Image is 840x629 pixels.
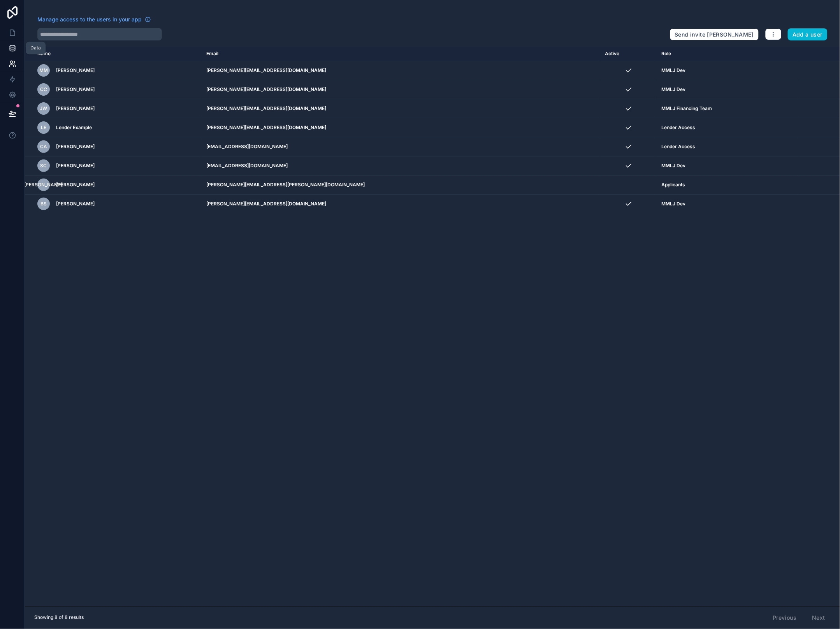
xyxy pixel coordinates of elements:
[202,47,600,61] th: Email
[661,163,685,169] span: MMLJ Dev
[661,201,685,207] span: MMLJ Dev
[56,124,92,131] span: Lender Example
[34,615,84,621] span: Showing 8 of 8 results
[40,201,47,207] span: BS
[25,182,63,188] span: [PERSON_NAME]
[670,28,759,41] button: Send invite [PERSON_NAME]
[661,67,685,74] span: MMLJ Dev
[202,118,600,137] td: [PERSON_NAME][EMAIL_ADDRESS][DOMAIN_NAME]
[661,144,695,150] span: Lender Access
[40,105,47,112] span: JW
[56,182,95,188] span: [PERSON_NAME]
[202,156,600,175] td: [EMAIL_ADDRESS][DOMAIN_NAME]
[202,194,600,214] td: [PERSON_NAME][EMAIL_ADDRESS][DOMAIN_NAME]
[202,61,600,80] td: [PERSON_NAME][EMAIL_ADDRESS][DOMAIN_NAME]
[56,86,95,93] span: [PERSON_NAME]
[56,201,95,207] span: [PERSON_NAME]
[56,144,95,150] span: [PERSON_NAME]
[56,163,95,169] span: [PERSON_NAME]
[202,175,600,194] td: [PERSON_NAME][EMAIL_ADDRESS][PERSON_NAME][DOMAIN_NAME]
[40,86,47,93] span: CC
[661,105,712,112] span: MMLJ Financing Team
[788,28,828,41] button: Add a user
[661,182,685,188] span: Applicants
[25,47,202,61] th: Name
[202,99,600,118] td: [PERSON_NAME][EMAIL_ADDRESS][DOMAIN_NAME]
[202,80,600,99] td: [PERSON_NAME][EMAIL_ADDRESS][DOMAIN_NAME]
[39,67,48,74] span: MM
[657,47,799,61] th: Role
[661,124,695,131] span: Lender Access
[41,124,46,131] span: LE
[202,137,600,156] td: [EMAIL_ADDRESS][DOMAIN_NAME]
[40,163,47,169] span: SC
[56,67,95,74] span: [PERSON_NAME]
[25,47,840,606] div: scrollable content
[37,16,151,23] a: Manage access to the users in your app
[661,86,685,93] span: MMLJ Dev
[56,105,95,112] span: [PERSON_NAME]
[600,47,657,61] th: Active
[37,16,142,23] span: Manage access to the users in your app
[40,144,47,150] span: CA
[30,45,41,51] div: Data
